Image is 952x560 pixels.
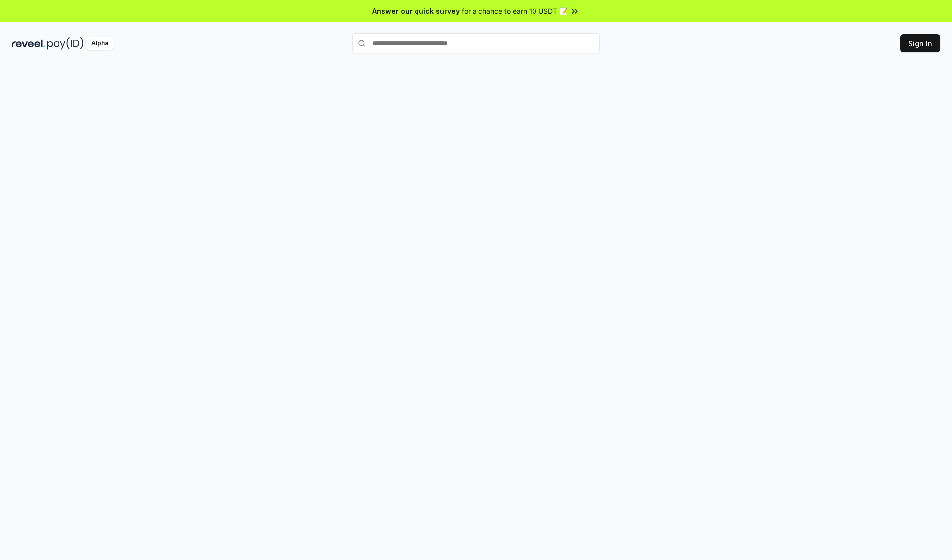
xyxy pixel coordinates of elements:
button: Sign In [900,34,940,52]
img: reveel_dark [12,37,45,50]
div: Alpha [86,37,114,50]
img: pay_id [47,37,84,50]
span: for a chance to earn 10 USDT 📝 [462,6,568,16]
span: Answer our quick survey [372,6,460,16]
